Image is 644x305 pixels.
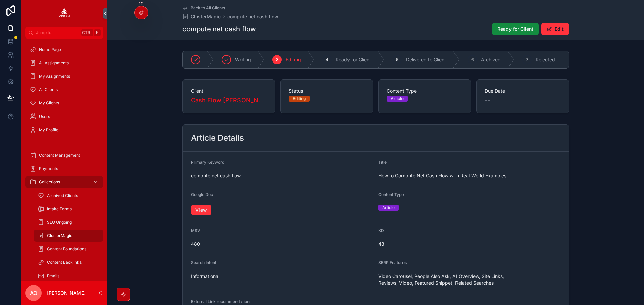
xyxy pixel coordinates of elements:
a: ClusterMagic [34,230,103,242]
span: Video Carousel, People Also Ask, AI Overview, Site Links, Reviews, Video, Featured Snippet, Relat... [378,273,560,286]
span: AO [30,289,37,297]
span: All Assignments [39,60,69,66]
span: Content Backlinks [47,260,82,265]
span: 6 [471,57,474,62]
span: 3 [276,57,278,62]
span: Archived [481,56,501,63]
span: 7 [526,57,528,62]
span: Search Intent [191,260,216,265]
span: K [95,30,100,35]
span: Title [378,160,387,165]
a: Payments [25,163,103,175]
span: -- [485,96,490,105]
span: ClusterMagic [47,233,72,238]
a: View [191,205,211,215]
div: Article [382,205,395,211]
span: Content Type [378,192,404,197]
a: Emails [34,270,103,282]
a: Back to All Clients [182,5,225,11]
span: Writing [235,56,251,63]
span: 480 [191,241,373,247]
span: Client [191,88,267,94]
button: Edit [541,23,569,35]
span: Users [39,114,50,119]
p: [PERSON_NAME] [47,290,86,296]
div: Editing [293,96,306,102]
a: Content Foundations [34,243,103,255]
span: Content Type [387,88,463,94]
span: Emails [47,273,59,279]
span: 48 [378,241,560,247]
a: My Profile [25,124,103,136]
span: Informational [191,273,373,280]
span: SEO Ongoing [47,220,72,225]
a: Cash Flow [PERSON_NAME] [191,96,267,105]
a: SEO Ongoing [34,216,103,228]
span: External Link recommendations [191,299,251,304]
a: My Assignments [25,70,103,82]
span: 5 [396,57,398,62]
h2: Article Details [191,133,244,143]
div: Article [391,96,404,102]
span: Primary Keyword [191,160,224,165]
a: Users [25,110,103,123]
span: Editing [286,56,301,63]
span: Ready for Client [497,26,533,32]
span: Ctrl [81,29,93,36]
span: All Clients [39,87,58,92]
a: Archived Clients [34,189,103,202]
div: scrollable content [21,39,107,281]
span: Archived Clients [47,193,78,198]
button: Ready for Client [492,23,539,35]
a: compute net cash flow [227,13,278,20]
a: Content Backlinks [34,256,103,269]
span: Payments [39,166,58,171]
h1: compute net cash flow [182,24,256,34]
span: Status [289,88,365,94]
span: Content Foundations [47,246,86,252]
span: My Profile [39,127,58,133]
span: compute net cash flow [191,172,373,179]
a: Intake Forms [34,203,103,215]
span: MSV [191,228,200,233]
span: Content Management [39,153,80,158]
span: ClusterMagic [191,13,221,20]
span: Due Date [485,88,560,94]
a: All Assignments [25,57,103,69]
span: Home Page [39,47,61,52]
span: Jump to... [36,30,78,35]
span: My Assignments [39,74,70,79]
span: Intake Forms [47,206,72,212]
span: KD [378,228,384,233]
a: Content Management [25,149,103,161]
span: Delivered to Client [406,56,446,63]
span: 4 [326,57,328,62]
a: All Clients [25,84,103,96]
span: Collections [39,179,60,185]
span: Google Doc [191,192,213,197]
span: How to Compute Net Cash Flow with Real-World Examples [378,172,560,179]
span: My Clients [39,100,59,106]
a: My Clients [25,97,103,109]
a: ClusterMagic [182,13,221,20]
span: Back to All Clients [191,5,225,11]
span: Rejected [536,56,555,63]
span: Ready for Client [336,56,371,63]
a: Home Page [25,44,103,56]
button: Jump to...CtrlK [25,27,103,39]
span: SERP Features [378,260,407,265]
a: Collections [25,176,103,188]
img: App logo [59,8,70,19]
